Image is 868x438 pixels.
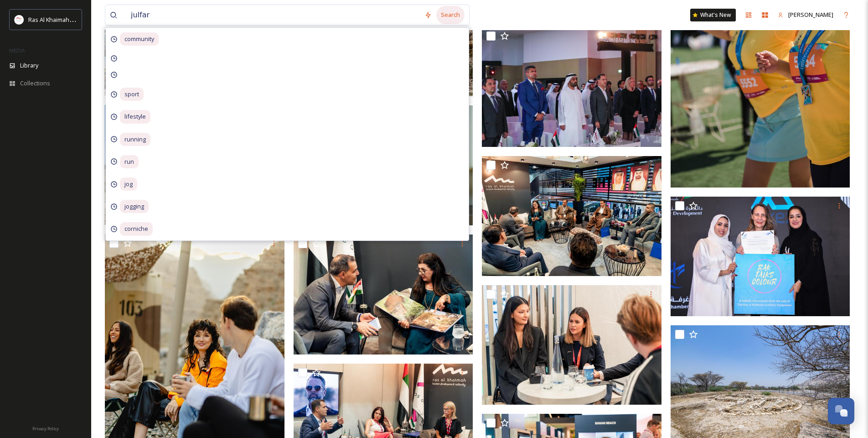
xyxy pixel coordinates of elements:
[20,79,50,88] span: Collections
[120,110,150,123] span: lifestyle
[828,398,854,424] button: Open Chat
[788,10,833,19] span: [PERSON_NAME]
[690,9,736,21] a: What's New
[32,422,59,433] a: Privacy Policy
[20,61,38,70] span: Library
[28,15,157,24] span: Ras Al Khaimah Tourism Development Authority
[126,5,420,25] input: Search your library
[120,155,139,168] span: run
[482,156,661,276] img: ATM 2023 Ras Al Khaimah stand.jpg
[9,47,25,54] span: MEDIA
[15,15,24,24] img: Logo_RAKTDA_RGB-01.png
[105,105,284,225] img: Umm An Nar Tombs.jpg
[482,285,661,405] img: ATM 2023 Ras Al Khaimah stand.jpg
[120,200,149,213] span: jogging
[671,197,850,317] img: Ras Al khaimah Innovation week 2024.JPG
[120,133,150,146] span: running
[482,27,661,147] img: WMF Draw Day.jpg
[120,32,159,46] span: community
[294,235,473,355] img: ATM 2023 Ras Al Khaimah stand.jpg
[120,88,144,101] span: sport
[120,177,137,191] span: jog
[436,6,465,24] div: Search
[120,222,153,235] span: corniche
[32,426,59,432] span: Privacy Policy
[773,6,838,24] a: [PERSON_NAME]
